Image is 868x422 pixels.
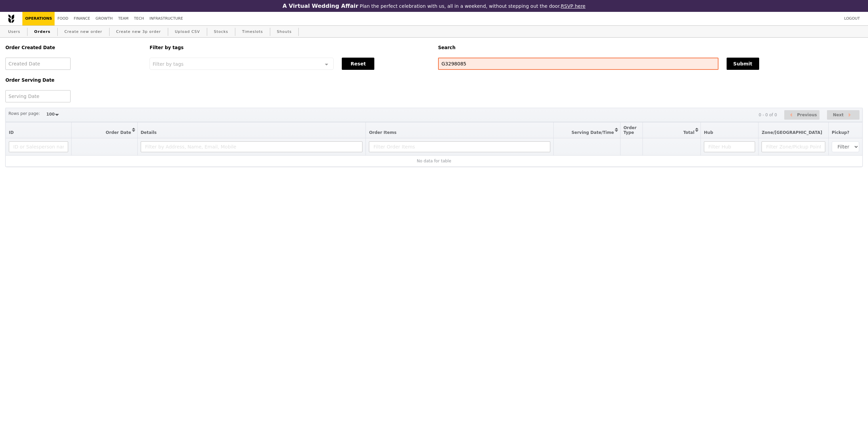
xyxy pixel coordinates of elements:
h5: Filter by tags [150,45,430,50]
button: Previous [784,110,820,120]
a: Operations [22,12,55,25]
a: Stocks [211,26,231,38]
span: Hub [704,130,713,135]
input: Filter Zone/Pickup Point [762,141,825,152]
img: Grain logo [8,14,14,23]
div: No data for table [9,159,859,163]
span: Order Items [369,130,396,135]
h5: Order Serving Date [5,78,141,83]
span: Pickup? [832,130,849,135]
a: Create new 3p order [114,26,164,38]
a: Finance [71,12,93,25]
div: 0 - 0 of 0 [758,113,777,117]
input: Created Date [5,58,71,70]
span: Details [141,130,157,135]
input: Search any field [438,58,718,70]
input: Filter Hub [704,141,755,152]
a: Users [5,26,23,38]
label: Rows per page: [8,110,40,117]
h3: A Virtual Wedding Affair [282,3,358,9]
a: Shouts [274,26,295,38]
button: Reset [342,58,374,70]
a: Logout [842,12,863,25]
a: Team [115,12,131,25]
span: Zone/[GEOGRAPHIC_DATA] [762,130,822,135]
input: ID or Salesperson name [9,141,68,152]
a: Timeslots [239,26,265,38]
span: Previous [797,111,817,119]
a: RSVP here [561,3,586,9]
span: Next [833,111,844,119]
input: Serving Date [5,90,71,102]
a: Create new order [62,26,105,38]
span: Order Type [624,125,637,135]
span: Filter by tags [153,61,183,67]
div: Plan the perfect celebration with us, all in a weekend, without stepping out the door. [239,3,629,9]
h5: Order Created Date [5,45,141,50]
a: Growth [93,12,116,25]
input: Filter Order Items [369,141,550,152]
span: ID [9,130,14,135]
button: Next [827,110,860,120]
a: Tech [131,12,147,25]
a: Food [55,12,71,25]
button: Submit [727,58,759,70]
a: Upload CSV [172,26,203,38]
a: Infrastructure [147,12,186,25]
h5: Search [438,45,863,50]
a: Orders [32,26,53,38]
input: Filter by Address, Name, Email, Mobile [141,141,363,152]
